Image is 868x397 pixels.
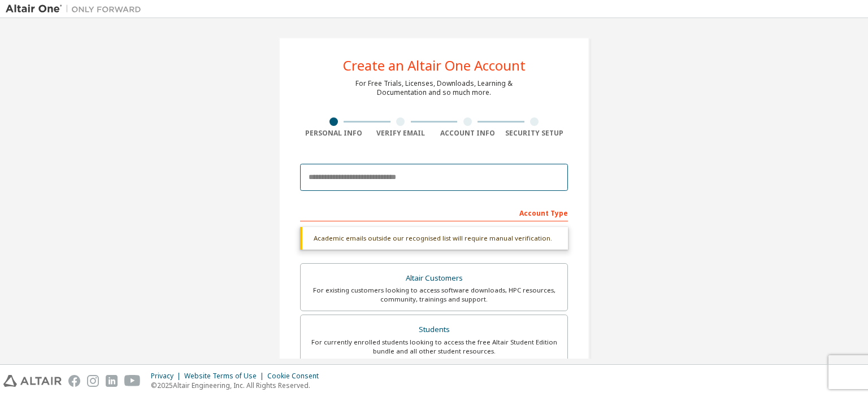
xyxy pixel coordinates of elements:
[124,375,141,387] img: youtube.svg
[343,59,526,72] div: Create an Altair One Account
[151,372,184,381] div: Privacy
[367,129,435,138] div: Verify Email
[184,372,267,381] div: Website Terms of Use
[307,338,561,356] div: For currently enrolled students looking to access the free Altair Student Edition bundle and all ...
[355,79,513,97] div: For Free Trials, Licenses, Downloads, Learning & Documentation and so much more.
[6,3,147,15] img: Altair One
[87,375,99,387] img: instagram.svg
[68,375,80,387] img: facebook.svg
[307,271,561,286] div: Altair Customers
[300,227,568,250] div: Academic emails outside our recognised list will require manual verification.
[300,129,367,138] div: Personal Info
[3,375,62,387] img: altair_logo.svg
[267,372,325,381] div: Cookie Consent
[307,286,561,304] div: For existing customers looking to access software downloads, HPC resources, community, trainings ...
[307,322,561,338] div: Students
[300,203,568,221] div: Account Type
[106,375,118,387] img: linkedin.svg
[151,381,325,390] p: © 2025 Altair Engineering, Inc. All Rights Reserved.
[501,129,568,138] div: Security Setup
[434,129,501,138] div: Account Info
